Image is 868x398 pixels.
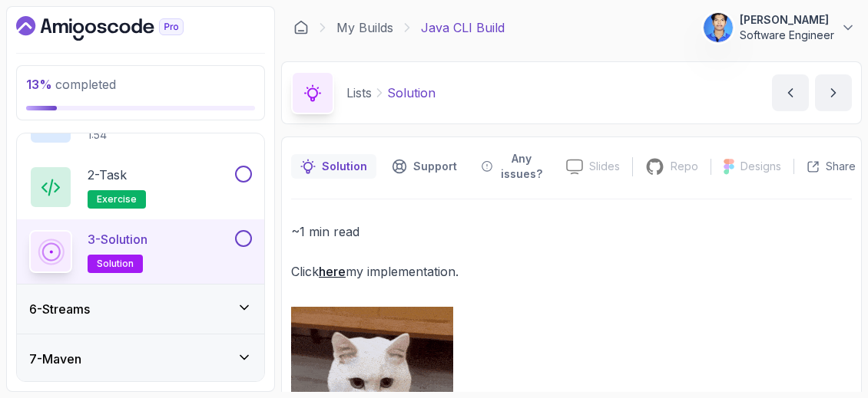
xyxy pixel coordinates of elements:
[772,74,809,111] button: previous content
[383,146,466,186] button: Support button
[291,221,852,242] p: ~1 min read
[499,151,545,182] p: Any issues?
[88,127,167,143] p: 1:54
[472,146,554,186] button: Feedback button
[29,350,81,368] h3: 7 - Maven
[26,77,116,92] span: completed
[826,159,856,174] p: Share
[26,77,52,92] span: 13 %
[703,12,856,43] button: user profile image[PERSON_NAME]Software Engineer
[16,16,219,41] a: Dashboard
[291,146,376,186] button: notes button
[793,159,856,174] button: Share
[346,84,372,102] p: Lists
[413,159,457,174] p: Support
[740,12,834,28] p: [PERSON_NAME]
[336,18,393,37] a: My Builds
[704,13,733,42] img: user profile image
[387,84,436,102] p: Solution
[293,20,309,35] a: Dashboard
[97,258,134,270] span: solution
[740,28,834,43] p: Software Engineer
[740,159,781,174] p: Designs
[322,159,367,174] p: Solution
[88,166,127,184] p: 2 - Task
[421,18,505,37] p: Java CLI Build
[29,300,90,318] h3: 6 - Streams
[29,166,252,209] button: 2-Taskexercise
[815,74,852,111] button: next content
[671,159,698,174] p: Repo
[97,193,137,206] span: exercise
[319,264,346,279] a: here
[17,334,264,383] button: 7-Maven
[17,285,264,334] button: 6-Streams
[291,261,852,282] p: Click my implementation.
[88,230,147,248] p: 3 - Solution
[589,159,620,174] p: Slides
[29,230,252,273] button: 3-Solutionsolution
